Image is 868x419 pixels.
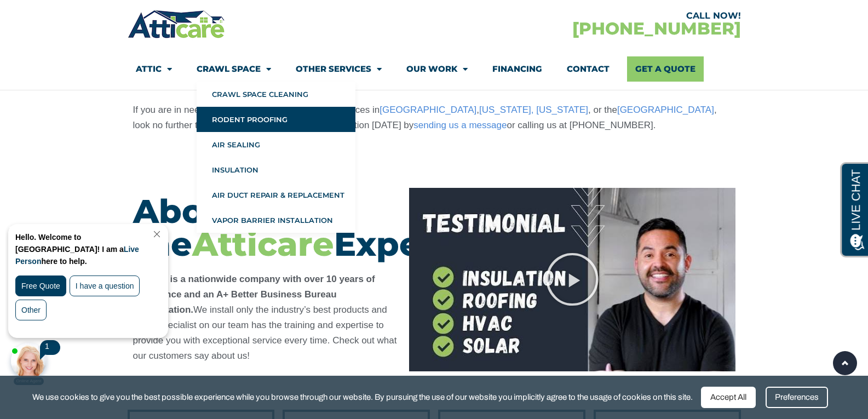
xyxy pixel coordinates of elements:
[197,132,355,157] a: Air Sealing
[766,387,828,408] div: Preferences
[192,224,334,264] span: Atticare
[133,102,735,133] p: If you are in need of professional rodent proofing services in , , or the , look no further than ...
[136,56,172,82] a: Attic
[701,387,756,408] div: Accept All
[197,182,355,208] a: Air Duct Repair & Replacement
[617,105,714,115] a: [GEOGRAPHIC_DATA]
[197,208,355,233] a: Vapor Barrier Installation
[627,56,704,82] a: Get A Quote
[296,56,382,82] a: Other Services
[197,82,355,107] a: Crawl Space Cleaning
[133,305,397,361] span: We install only the industry’s best products and every specialist on our team has the training an...
[380,105,476,115] a: [GEOGRAPHIC_DATA]
[545,252,600,307] div: Play Video
[5,221,181,386] iframe: Chat Invitation
[434,12,741,20] div: CALL NOW!
[197,107,355,132] a: Rodent Proofing
[197,82,355,233] ul: Crawl Space
[406,56,468,82] a: Our Work
[479,105,588,115] a: [US_STATE], [US_STATE]
[32,391,693,404] span: We use cookies to give you the best possible experience while you browse through our website. By ...
[413,120,507,130] a: sending us a message
[27,9,88,22] span: Opens a chat window
[197,157,355,182] a: Insulation
[567,56,610,82] a: Contact
[197,56,271,82] a: Crawl Space
[492,56,542,82] a: Financing
[133,274,397,361] b: Atticare is a nationwide company with over 10 years of experience and an A+ Better Business Burea...
[133,195,398,261] h3: About the Experience
[136,56,733,82] nav: Menu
